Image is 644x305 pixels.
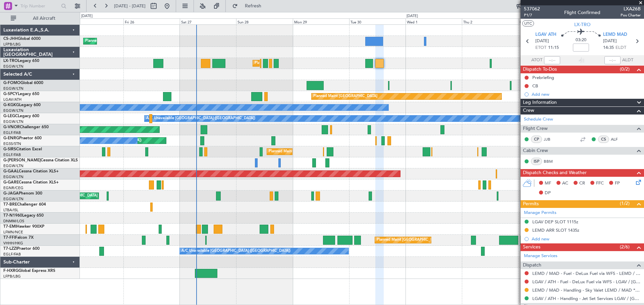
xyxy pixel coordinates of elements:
a: G-JAGAPhenom 300 [3,192,42,196]
a: F-HXRGGlobal Express XRS [3,269,55,273]
div: LEMD ARR SLOT 1435z [532,227,579,233]
a: EGLF/FAB [3,152,21,157]
div: Prebriefing [532,75,554,80]
div: Mon 29 [293,18,349,24]
span: G-SPCY [3,92,18,96]
button: All Aircraft [7,13,73,24]
div: A/C Unavailable [GEOGRAPHIC_DATA] ([GEOGRAPHIC_DATA]) [181,246,290,256]
div: Flight Confirmed [564,9,600,16]
a: G-ENRGPraetor 600 [3,136,42,140]
a: G-KGKGLegacy 600 [3,103,41,107]
span: G-VNOR [3,125,20,129]
div: Fri 26 [123,18,180,24]
button: Refresh [229,1,269,11]
div: Wed 1 [406,18,462,24]
a: LFPB/LBG [3,274,21,279]
span: Cabin Crew [523,147,548,155]
span: Refresh [239,4,267,8]
a: T7-EMIHawker 900XP [3,225,44,229]
span: LGAV ATH [535,31,556,38]
span: G-[PERSON_NAME] [3,158,41,162]
span: T7-LZZI [3,247,17,251]
a: T7-LZZIPraetor 600 [3,247,40,251]
a: EGGW/LTN [3,86,23,91]
a: G-GARECessna Citation XLS+ [3,180,59,184]
a: LEMD / MAD - Handling - Sky Valet LEMD / MAD **MY HANDLING** [532,287,641,293]
span: Flight Crew [523,125,548,133]
a: EGGW/LTN [3,163,23,168]
span: FFC [596,180,604,187]
a: LX-TROLegacy 650 [3,59,39,63]
span: G-GARE [3,180,19,184]
div: Thu 2 [462,18,518,24]
span: F-HXRG [3,269,18,273]
a: T7-FFIFalcon 7X [3,236,34,240]
span: ALDT [622,57,633,64]
div: Planned Maint [GEOGRAPHIC_DATA] ([GEOGRAPHIC_DATA]) [269,147,374,157]
span: ELDT [615,45,626,51]
div: CS [598,136,609,143]
div: Add new [532,91,641,97]
span: T7-BRE [3,203,17,207]
span: G-ENRG [3,136,19,140]
span: P1/7 [524,12,540,18]
a: T7-N1960Legacy 650 [3,214,44,218]
span: All Aircraft [17,16,71,21]
div: Add new [532,236,641,242]
input: --:-- [544,56,560,64]
a: LTBA/ISL [3,208,18,213]
div: Planned Maint [GEOGRAPHIC_DATA] ([GEOGRAPHIC_DATA]) [34,191,139,201]
span: Services [523,243,540,251]
a: LEMD / MAD - Fuel - DeLux Fuel via WFS - LEMD / MAD [532,271,641,276]
span: Dispatch To-Dos [523,66,557,73]
span: Crew [523,107,534,115]
span: [DATE] [535,38,549,45]
span: 11:15 [548,45,559,51]
span: T7-N1960 [3,214,22,218]
div: [DATE] [81,13,93,19]
div: Tue 30 [349,18,406,24]
a: LGAV / ATH - Fuel - DeLux Fuel via WFS - LGAV / [GEOGRAPHIC_DATA] [532,279,641,285]
a: EGGW/LTN [3,64,23,69]
a: DNMM/LOS [3,219,24,224]
div: CB [532,83,538,89]
span: T7-EMI [3,225,16,229]
span: LX-TRO [574,21,591,28]
span: MF [545,180,551,187]
a: G-VNORChallenger 650 [3,125,49,129]
a: Manage Permits [524,210,556,216]
span: 03:20 [576,37,586,44]
span: 14:35 [603,45,614,51]
div: Thu 25 [67,18,123,24]
span: ETOT [535,45,546,51]
div: Planned Maint [GEOGRAPHIC_DATA] ([GEOGRAPHIC_DATA]) [377,235,482,245]
a: T7-BREChallenger 604 [3,203,46,207]
div: ISP [531,158,542,165]
div: Planned Maint [GEOGRAPHIC_DATA] [313,91,377,101]
span: LEMD MAD [603,31,627,38]
span: (2/6) [620,243,630,250]
span: (0/2) [620,66,630,73]
a: VHHH/HKG [3,241,23,246]
a: EGGW/LTN [3,119,23,124]
span: Leg Information [523,99,557,106]
div: CP [531,136,542,143]
span: FP [615,180,620,187]
a: G-[PERSON_NAME]Cessna Citation XLS [3,158,78,162]
span: 537062 [524,5,540,12]
a: G-SPCYLegacy 650 [3,92,39,96]
a: EGGW/LTN [3,197,23,202]
div: LGAV DEP SLOT 1115z [532,219,578,225]
a: EGGW/LTN [3,108,23,113]
span: CS-JHH [3,37,18,41]
span: ATOT [531,57,542,64]
span: LXA26B [621,5,641,12]
button: UTC [522,20,534,26]
span: DP [545,190,551,197]
span: G-KGKG [3,103,19,107]
span: Dispatch Checks and Weather [523,169,587,177]
span: AC [562,180,568,187]
a: G-SIRSCitation Excel [3,147,42,151]
span: G-FOMO [3,81,20,85]
span: G-SIRS [3,147,16,151]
